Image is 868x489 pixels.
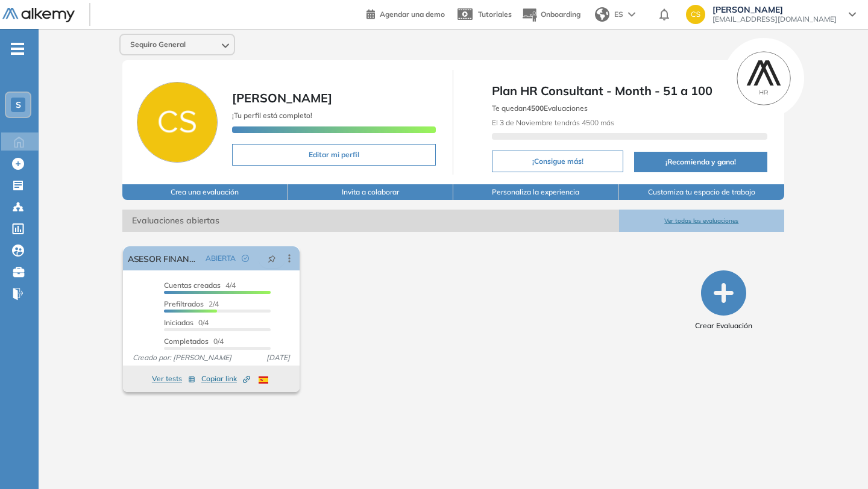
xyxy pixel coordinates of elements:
span: [DATE] [262,352,295,363]
button: Crear Evaluación [695,270,752,331]
button: Editar mi perfil [232,144,436,166]
button: ¡Recomienda y gana! [634,152,767,172]
iframe: Chat Widget [651,349,868,489]
b: 4500 [527,104,544,113]
span: El tendrás 4500 más [492,118,614,127]
button: Copiar link [201,372,250,386]
img: Foto de perfil [137,82,218,163]
b: 3 de Noviembre [500,118,553,127]
span: [PERSON_NAME] [232,90,332,105]
img: ESP [259,376,268,384]
button: Crea una evaluación [122,184,288,200]
span: Plan HR Consultant - Month - 51 a 100 [492,82,767,100]
button: Customiza tu espacio de trabajo [619,184,785,200]
button: Invita a colaborar [288,184,453,200]
span: Creado por: [PERSON_NAME] [128,352,236,363]
span: Onboarding [541,10,580,19]
img: Logo [2,8,75,23]
img: world [595,7,609,22]
span: Cuentas creadas [164,281,221,290]
span: Te quedan Evaluaciones [492,104,588,113]
span: ¡Tu perfil está completo! [232,111,312,120]
span: Copiar link [201,373,250,384]
span: Evaluaciones abiertas [122,210,619,232]
div: Widget de chat [651,349,868,489]
button: ¡Consigue más! [492,151,623,172]
span: 0/4 [164,318,209,327]
span: [EMAIL_ADDRESS][DOMAIN_NAME] [712,14,837,24]
span: Prefiltrados [164,299,204,308]
span: Iniciadas [164,318,193,327]
a: ASESOR FINANCIERO [128,246,201,270]
button: pushpin [259,249,285,268]
button: Ver todas las evaluaciones [619,210,785,232]
a: Agendar una demo [366,6,445,20]
span: ES [614,9,623,20]
span: Completados [164,337,209,346]
span: 0/4 [164,337,224,346]
span: Crear Evaluación [695,320,752,331]
span: 2/4 [164,299,219,308]
img: arrow [628,12,635,17]
span: S [16,100,21,110]
span: ABIERTA [206,253,236,264]
i: - [11,48,24,50]
button: Ver tests [152,372,195,386]
span: 4/4 [164,281,236,290]
button: Personaliza la experiencia [453,184,619,200]
span: check-circle [242,255,249,262]
span: Agendar una demo [380,10,445,19]
span: Sequiro General [130,40,186,49]
span: pushpin [268,254,276,263]
span: Tutoriales [478,10,512,19]
button: Onboarding [521,2,580,28]
span: [PERSON_NAME] [712,5,837,14]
